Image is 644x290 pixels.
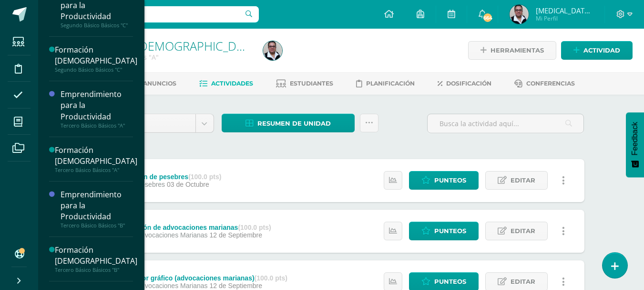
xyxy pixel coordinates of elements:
[276,76,333,91] a: Estudiantes
[631,122,639,155] span: Feedback
[188,173,221,181] strong: (100.0 pts)
[561,41,633,60] a: Actividad
[130,76,176,91] a: Anuncios
[55,44,137,73] a: Formación [DEMOGRAPHIC_DATA]Segundo Básico Básicos "C"
[583,42,620,59] span: Actividad
[55,267,137,273] div: Tercero Básico Básicos "B"
[55,145,137,173] a: Formación [DEMOGRAPHIC_DATA]Tercero Básico Básicos "A"
[109,224,271,231] div: Presentación de advocaciones marianas
[74,39,252,53] h1: Formación Cristiana
[109,282,207,290] span: Proyecto advocaciones Marianas
[61,189,133,229] a: Emprendimiento para la ProductividadTercero Básico Básicos "B"
[434,172,466,189] span: Punteos
[55,44,137,66] div: Formación [DEMOGRAPHIC_DATA]
[109,231,207,239] span: Proyecto advocaciones Marianas
[434,222,466,240] span: Punteos
[446,80,491,87] span: Dosificación
[99,114,214,132] a: Unidad 4
[536,6,593,15] span: [MEDICAL_DATA][PERSON_NAME]
[199,76,253,91] a: Actividades
[55,245,137,267] div: Formación [DEMOGRAPHIC_DATA]
[491,42,544,59] span: Herramientas
[257,115,331,132] span: Resumen de unidad
[74,38,261,54] a: Formación [DEMOGRAPHIC_DATA]
[536,14,593,22] span: Mi Perfil
[55,245,137,273] a: Formación [DEMOGRAPHIC_DATA]Tercero Básico Básicos "B"
[290,80,333,87] span: Estudiantes
[255,274,287,282] strong: (100.0 pts)
[626,112,644,177] button: Feedback - Mostrar encuesta
[109,173,221,181] div: Elaboración de pesebres
[55,66,137,73] div: Segundo Básico Básicos "C"
[61,189,133,222] div: Emprendimiento para la Productividad
[238,224,271,231] strong: (100.0 pts)
[74,53,252,62] div: Tercero Básico Básicos 'A'
[211,80,253,87] span: Actividades
[409,171,479,190] a: Punteos
[482,12,493,23] span: 664
[55,167,137,173] div: Tercero Básico Básicos "A"
[61,89,133,129] a: Emprendimiento para la ProductividadTercero Básico Básicos "A"
[510,5,529,24] img: b40a199d199c7b6c7ebe8f7dd76dcc28.png
[514,76,575,91] a: Conferencias
[263,41,282,60] img: b40a199d199c7b6c7ebe8f7dd76dcc28.png
[61,222,133,229] div: Tercero Básico Básicos "B"
[356,76,415,91] a: Planificación
[167,181,209,188] span: 03 de Octubre
[55,145,137,167] div: Formación [DEMOGRAPHIC_DATA]
[222,114,355,132] a: Resumen de unidad
[143,80,176,87] span: Anuncios
[210,231,263,239] span: 12 de Septiembre
[61,22,133,29] div: Segundo Básico Básicos "C"
[511,172,535,189] span: Editar
[428,114,583,133] input: Busca la actividad aquí...
[61,89,133,122] div: Emprendimiento para la Productividad
[409,222,479,240] a: Punteos
[468,41,556,60] a: Herramientas
[44,6,259,22] input: Busca un usuario...
[109,274,287,282] div: Organizador gráfico (advocaciones marianas)
[438,76,491,91] a: Dosificación
[366,80,415,87] span: Planificación
[511,222,535,240] span: Editar
[210,282,263,290] span: 12 de Septiembre
[526,80,575,87] span: Conferencias
[106,114,188,132] span: Unidad 4
[61,122,133,129] div: Tercero Básico Básicos "A"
